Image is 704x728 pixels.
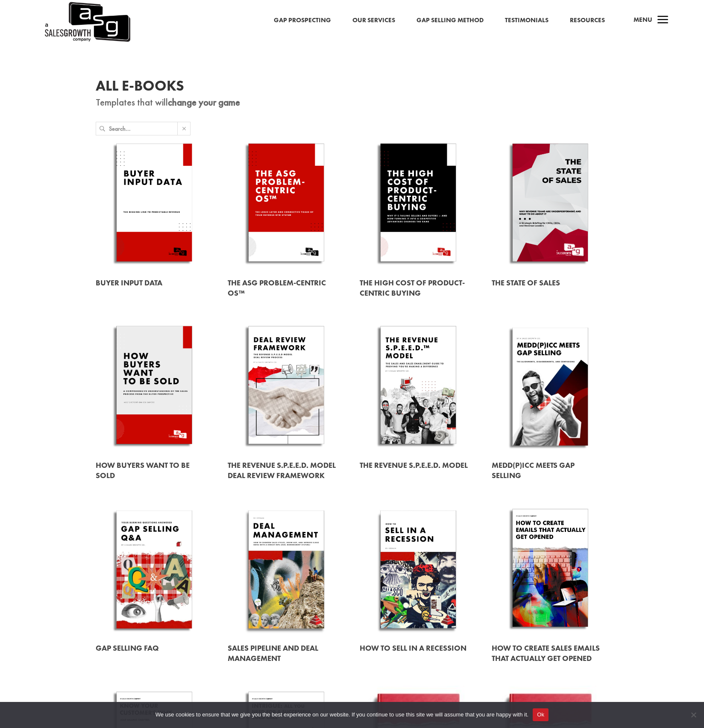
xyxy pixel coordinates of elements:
[352,15,395,26] a: Our Services
[570,15,605,26] a: Resources
[634,15,652,24] span: Menu
[155,710,528,719] span: We use cookies to ensure that we give you the best experience on our website. If you continue to ...
[654,12,672,29] span: a
[533,708,549,721] button: Ok
[505,15,549,26] a: Testimonials
[417,15,484,26] a: Gap Selling Method
[689,710,698,719] span: No
[168,96,240,109] strong: change your game
[109,122,177,135] input: Search...
[96,97,608,108] p: Templates that will
[96,79,608,97] h1: All E-Books
[274,15,331,26] a: Gap Prospecting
